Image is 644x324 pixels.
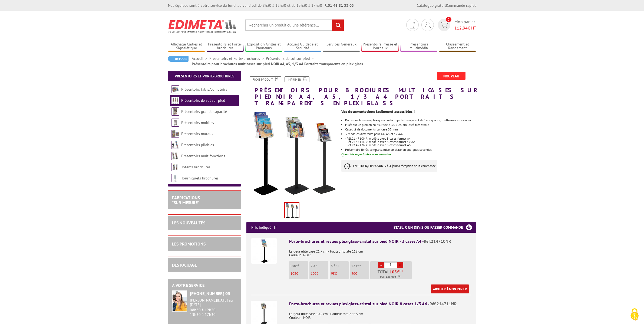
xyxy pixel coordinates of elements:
p: Largeur utile case 10,5 cm - Hauteur totale 115 cm Couleur : NOIR [289,308,471,320]
span: 105 [290,271,296,276]
span: € [397,270,399,274]
a: Catalogue gratuit [417,3,446,8]
strong: EN STOCK, LIVRAISON 3 à 4 jours [353,164,398,168]
span: Nouveau [437,72,465,80]
a: Exposition Grilles et Panneaux [245,42,283,51]
a: Présentoirs table/comptoirs [181,87,227,92]
img: Présentoirs grande capacité [171,107,179,116]
span: 90 [351,271,355,276]
a: Présentoirs Multimédia [400,42,438,51]
a: Services Généraux [323,42,360,51]
a: Accueil Guidage et Sécurité [284,42,321,51]
a: DESTOCKAGE [172,262,197,268]
a: - [378,262,384,268]
p: Prix indiqué HT [251,222,277,233]
img: Présentoirs de sol sur pied [171,96,179,104]
img: widget-service.jpg [172,290,187,312]
a: + [397,262,403,268]
li: Présentoirs pour brochures multicases sur pied NOIR A4, A5, 1/3 A4 Portraits transparents en plex... [192,61,363,67]
h2: A votre service [172,283,237,288]
img: devis rapide [410,22,415,28]
p: € [290,272,308,276]
a: Présentoirs de sol sur pied [181,98,225,103]
li: Porte-brochures en plexiglass cristal injecté transparent de 1ere qualité, multicases en escalier [345,119,476,122]
sup: HT [399,269,403,273]
a: Accueil [192,56,209,61]
span: Mon panier [454,19,476,31]
span: 100 [311,271,316,276]
div: Porte-brochures et revues plexiglass-cristal sur pied NOIR - 3 cases A4 - [289,238,471,244]
img: Présentoirs pliables [171,141,179,149]
span: Réf.214710NR [424,238,451,244]
div: | [417,3,476,8]
p: L'unité [290,264,308,268]
span: 95 [331,271,335,276]
span: Soit € [380,275,400,279]
p: - Réf.214710NR: modèle avec 3 cases format A4 [345,137,476,140]
a: Tourniquets brochures [181,176,219,181]
strong: 01 46 81 33 03 [325,3,354,8]
p: Total [372,270,412,279]
a: Présentoirs Presse et Journaux [361,42,399,51]
span: 2 [446,17,451,22]
p: 2 à 4 [311,264,328,268]
img: Présentoirs multifonctions [171,152,179,160]
a: Imprimer [285,76,309,82]
p: 5 à 11 [331,264,349,268]
li: Fixés sur un pied en noir sur socle 33 x 25 cm lesté très stable [345,123,476,126]
p: Largeur utile case 21,7 cm - Hauteur totale 118 cm Couleur : NOIR [289,246,471,257]
p: - Réf.214711NR: modèle avec 8 cases format 1/3A4 [345,140,476,143]
a: Présentoirs et Porte-brochures [207,42,244,51]
a: Présentoirs pliables [181,142,214,147]
span: 126,00 [386,275,395,279]
img: Présentoirs muraux [171,130,179,138]
input: rechercher [332,19,344,31]
img: Présentoirs table/comptoirs [171,85,179,93]
a: Présentoirs muraux [181,131,213,136]
img: devis rapide [440,22,448,28]
img: Edimeta [168,16,237,36]
a: devis rapide 2 Mon panier 112,94€ HT [437,19,476,31]
img: presentoirs_de_sol_brochures_muticases_transparents_plexiglasss_noir_214710nr_214711nr_214712nr.jpg [246,109,338,201]
a: Présentoirs de sol sur pied [266,56,316,61]
input: Rechercher un produit ou une référence... [245,19,344,31]
a: Présentoirs et Porte-brochures [175,74,234,78]
h3: Etablir un devis ou passer commande [394,222,476,233]
span: Réf.214711NR [430,301,457,306]
a: FABRICATIONS"Sur Mesure" [172,195,200,205]
li: 3 modèles différents pour A4, A5 et 1/3A4 [345,132,476,136]
a: Affichage Cadres et Signalétique [168,42,205,51]
a: Retour [168,56,189,62]
sup: TTC [396,274,400,277]
p: € [311,272,328,276]
p: - Réf.214712NR: modèle avec 3 cases format A5 [345,143,476,147]
a: Commande rapide [447,3,476,8]
div: [PERSON_NAME][DATE] au [DATE] [190,298,237,307]
img: devis rapide [425,22,431,28]
li: Capacité de documents par case 35 mm [345,128,476,131]
p: € [351,272,369,276]
img: Porte-brochures et revues plexiglass-cristal sur pied NOIR - 3 cases A4 [251,238,277,264]
font: Quantités importantes nous consulter [341,152,391,156]
a: Présentoirs multifonctions [181,153,225,158]
img: Tourniquets brochures [171,174,179,182]
a: Présentoirs mobiles [181,120,214,125]
a: LES PROMOTIONS [172,241,206,247]
a: Fiche produit [250,76,281,82]
img: Cookies (fenêtre modale) [628,308,641,321]
a: Totems brochures [181,165,210,169]
span: 105 [389,270,397,274]
img: Présentoirs mobiles [171,119,179,127]
img: Totems brochures [171,163,179,171]
li: Présentoirs livrés complets, mise en place en quelques secondes. [345,148,476,151]
a: LES NOUVEAUTÉS [172,220,205,225]
a: Présentoirs grande capacité [181,109,227,114]
p: 12 et + [351,264,369,268]
p: € [331,272,349,276]
a: Présentoirs et Porte-brochures [209,56,266,61]
span: € HT [454,25,476,31]
div: Porte-brochures et revues plexiglass-cristal sur pied NOIR 8 cases 1/3 A4 - [289,301,471,307]
strong: Vos documentations facilement accessibles ! [341,109,415,114]
p: à réception de la commande [341,160,437,172]
span: 112,94 [454,25,468,31]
